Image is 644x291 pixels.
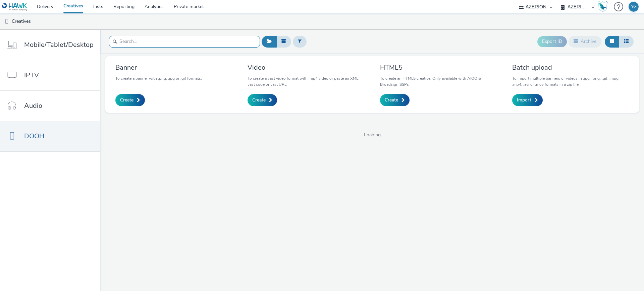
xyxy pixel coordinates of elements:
input: Search... [109,36,260,48]
span: Create [120,97,133,103]
h3: Banner [115,63,202,72]
h3: Video [248,63,364,72]
button: Export ID [537,36,567,47]
a: Create [380,94,410,106]
button: Table [619,36,634,47]
span: Create [385,97,398,103]
span: Loading [100,132,644,138]
span: Import [517,97,531,103]
a: Hawk Academy [598,1,610,12]
a: Create [248,94,277,106]
div: YG [631,2,637,12]
span: Create [252,97,266,103]
h3: HTML5 [380,63,497,72]
a: Create [115,94,145,106]
p: To create a banner with .png, .jpg or .gif formats. [115,75,202,81]
button: Grid [605,36,619,47]
p: To import multiple banners or videos in .jpg, .png, .gif, .mpg, .mp4, .avi or .mov formats in a z... [512,75,629,87]
p: To create a vast video format with .mp4 video or paste an XML vast code or vast URL. [248,75,364,87]
span: DOOH [24,131,44,141]
span: Audio [24,101,42,111]
img: dooh [3,18,10,25]
button: Archive [569,36,601,47]
img: Hawk Academy [598,1,608,12]
h3: Batch upload [512,63,629,72]
span: Mobile/Tablet/Desktop [24,40,94,50]
img: undefined Logo [2,3,28,11]
span: IPTV [24,70,39,80]
p: To create an HTML5 creative. Only available with AIOO & Broadsign SSPs [380,75,497,87]
a: Import [512,94,543,106]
